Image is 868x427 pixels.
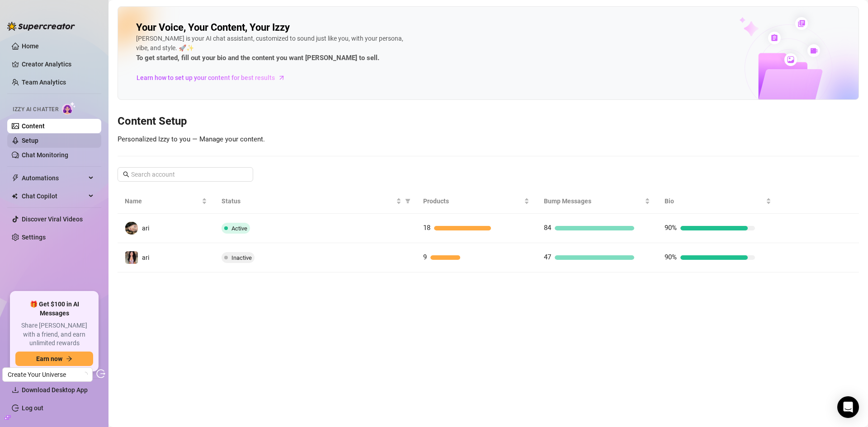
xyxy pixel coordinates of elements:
[22,122,45,130] a: Content
[15,300,93,318] span: 🎁 Get $100 in AI Messages
[22,57,94,71] a: Creator Analytics
[142,254,149,261] span: ari
[665,196,764,206] span: Bio
[118,114,859,129] h3: Content Setup
[22,79,66,86] a: Team Analytics
[62,102,76,115] img: AI Chatter
[125,251,138,264] img: ari
[12,386,19,394] span: download
[136,70,292,85] a: Learn how to set up your content for best results
[125,196,200,206] span: Name
[405,198,410,204] span: filter
[137,73,275,83] span: Learn how to set up your content for best results
[82,372,88,377] span: loading
[15,321,93,348] span: Share [PERSON_NAME] with a friend, and earn unlimited rewards
[22,386,88,394] span: Download Desktop App
[222,196,394,206] span: Status
[125,222,138,235] img: ari
[423,196,522,206] span: Products
[22,234,46,241] a: Settings
[22,216,83,223] a: Discover Viral Videos
[96,369,105,378] span: logout
[123,171,129,178] span: search
[142,225,149,232] span: ari
[544,196,643,206] span: Bump Messages
[231,254,252,261] span: Inactive
[5,414,11,421] span: build
[13,105,58,114] span: Izzy AI Chatter
[416,189,537,214] th: Products
[22,151,68,159] a: Chat Monitoring
[118,189,214,214] th: Name
[22,137,38,144] a: Setup
[12,193,18,199] img: Chat Copilot
[136,54,379,62] strong: To get started, fill out your bio and the content you want [PERSON_NAME] to sell.
[214,189,416,214] th: Status
[277,73,286,82] span: arrow-right
[423,253,427,261] span: 9
[231,225,247,232] span: Active
[544,224,551,232] span: 84
[22,404,43,412] a: Log out
[544,253,551,261] span: 47
[36,355,62,362] span: Earn now
[403,194,412,208] span: filter
[718,7,859,99] img: ai-chatter-content-library-cLFOSyPT.png
[118,135,265,143] span: Personalized Izzy to you — Manage your content.
[22,42,39,50] a: Home
[22,189,86,203] span: Chat Copilot
[15,352,93,366] button: Earn nowarrow-right
[665,253,677,261] span: 90%
[136,21,290,34] h2: Your Voice, Your Content, Your Izzy
[136,34,407,64] div: [PERSON_NAME] is your AI chat assistant, customized to sound just like you, with your persona, vi...
[665,224,677,232] span: 90%
[423,224,430,232] span: 18
[22,171,86,185] span: Automations
[657,189,778,214] th: Bio
[131,169,241,179] input: Search account
[8,368,87,381] span: Create Your Universe
[7,22,75,31] img: logo-BBDzfeDw.svg
[537,189,657,214] th: Bump Messages
[837,396,859,418] div: Open Intercom Messenger
[66,356,72,362] span: arrow-right
[12,174,19,182] span: thunderbolt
